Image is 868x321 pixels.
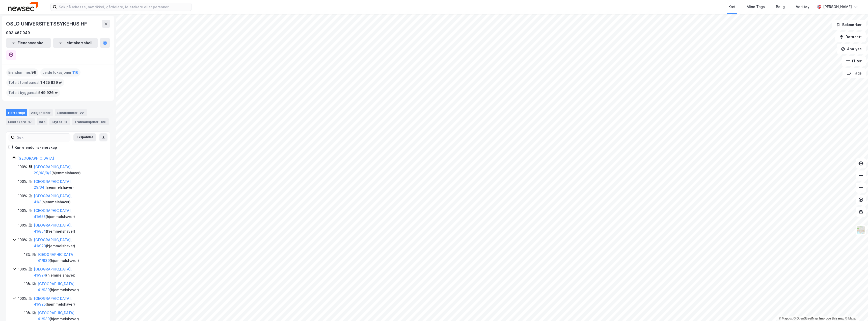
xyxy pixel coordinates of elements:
[40,80,62,86] span: 1 425 629 ㎡
[34,208,104,220] div: ( hjemmelshaver )
[72,118,109,125] div: Transaksjoner
[843,297,868,321] div: Kontrollprogram for chat
[6,89,60,97] div: Totalt byggareal :
[17,156,54,160] a: [GEOGRAPHIC_DATA]
[856,225,866,235] img: Z
[747,4,765,10] div: Mine Tags
[776,4,785,10] div: Bolig
[794,317,818,320] a: OpenStreetMap
[15,144,57,151] div: Kun eiendoms-eierskap
[823,4,852,10] div: [PERSON_NAME]
[18,295,27,302] div: 100%
[18,179,27,185] div: 100%
[27,119,33,124] div: 47
[72,69,78,76] span: 116
[24,252,31,258] div: 13%
[38,90,58,96] span: 549 926 ㎡
[63,119,68,124] div: 18
[55,109,87,116] div: Eiendommer
[18,237,27,243] div: 100%
[8,2,38,11] img: newsec-logo.f6e21ccffca1b3a03d2d.png
[34,165,72,175] a: [GEOGRAPHIC_DATA], 29/48/0/2
[34,179,72,190] a: [GEOGRAPHIC_DATA], 29/64
[38,311,75,321] a: [GEOGRAPHIC_DATA], 41/939
[6,118,35,125] div: Leietakere
[31,69,36,76] span: 99
[15,134,70,141] input: Søk
[100,119,107,124] div: 108
[73,133,96,141] button: Ekspander
[34,295,104,308] div: ( hjemmelshaver )
[796,4,809,10] div: Verktøy
[843,297,868,321] iframe: Chat Widget
[842,56,866,66] button: Filter
[18,208,27,214] div: 100%
[6,38,51,48] button: Eiendomstabell
[6,30,30,36] div: 993 467 049
[835,32,866,42] button: Datasett
[38,252,75,263] a: [GEOGRAPHIC_DATA], 41/939
[38,281,104,293] div: ( hjemmelshaver )
[34,164,104,176] div: ( hjemmelshaver )
[53,38,98,48] button: Leietakertabell
[843,68,866,78] button: Tags
[832,20,866,30] button: Bokmerker
[37,118,47,125] div: Info
[34,237,104,249] div: ( hjemmelshaver )
[779,317,793,320] a: Mapbox
[34,296,72,307] a: [GEOGRAPHIC_DATA], 41/925
[6,109,27,116] div: Portefølje
[24,281,31,287] div: 13%
[24,310,31,316] div: 13%
[18,193,27,199] div: 100%
[49,118,70,125] div: Styret
[837,44,866,54] button: Analyse
[34,238,72,248] a: [GEOGRAPHIC_DATA], 41/923
[57,3,192,11] input: Søk på adresse, matrikkel, gårdeiere, leietakere eller personer
[6,79,64,87] div: Totalt tomteareal :
[29,109,53,116] div: Aksjonærer
[819,317,844,320] a: Improve this map
[728,4,736,10] div: Kart
[18,164,27,170] div: 100%
[6,68,38,77] div: Eiendommer :
[34,223,72,233] a: [GEOGRAPHIC_DATA], 41/854
[40,68,80,77] div: Leide lokasjoner :
[34,267,72,277] a: [GEOGRAPHIC_DATA], 41/924
[38,252,104,264] div: ( hjemmelshaver )
[34,179,104,191] div: ( hjemmelshaver )
[34,194,72,204] a: [GEOGRAPHIC_DATA], 41/3
[34,222,104,234] div: ( hjemmelshaver )
[34,193,104,205] div: ( hjemmelshaver )
[38,282,75,292] a: [GEOGRAPHIC_DATA], 41/939
[34,266,104,278] div: ( hjemmelshaver )
[6,20,88,28] div: OSLO UNIVERSITETSSYKEHUS HF
[18,266,27,272] div: 100%
[79,110,85,115] div: 99
[18,222,27,228] div: 100%
[34,208,72,219] a: [GEOGRAPHIC_DATA], 41/653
